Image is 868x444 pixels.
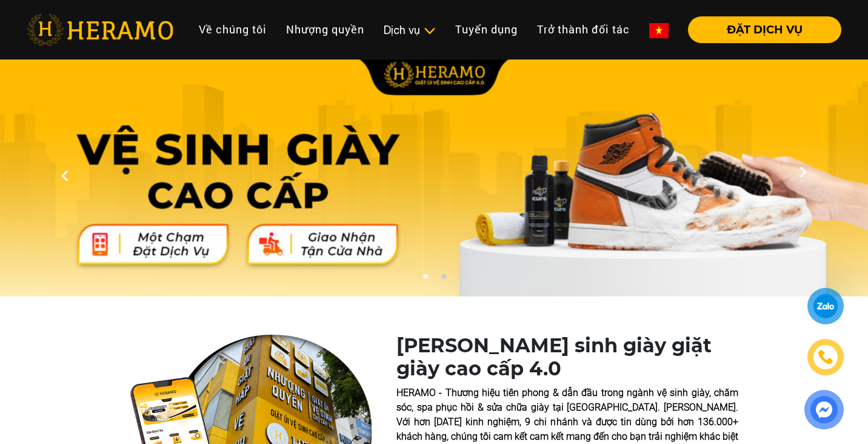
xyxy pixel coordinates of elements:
[423,25,436,37] img: subToggleIcon
[818,350,833,364] img: phone-icon
[189,16,276,43] a: Về chúng tôi
[649,23,669,38] img: vn-flag.png
[384,22,436,38] div: Dịch vụ
[688,16,841,43] button: ĐẶT DỊCH VỤ
[276,16,374,43] a: Nhượng quyền
[396,334,738,381] h1: [PERSON_NAME] sinh giày giặt giày cao cấp 4.0
[527,16,639,43] a: Trở thành đối tác
[446,16,527,43] a: Tuyển dụng
[807,339,843,375] a: phone-icon
[27,14,173,46] img: heramo-logo.png
[437,273,449,285] button: 2
[419,273,431,285] button: 1
[678,24,841,35] a: ĐẶT DỊCH VỤ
